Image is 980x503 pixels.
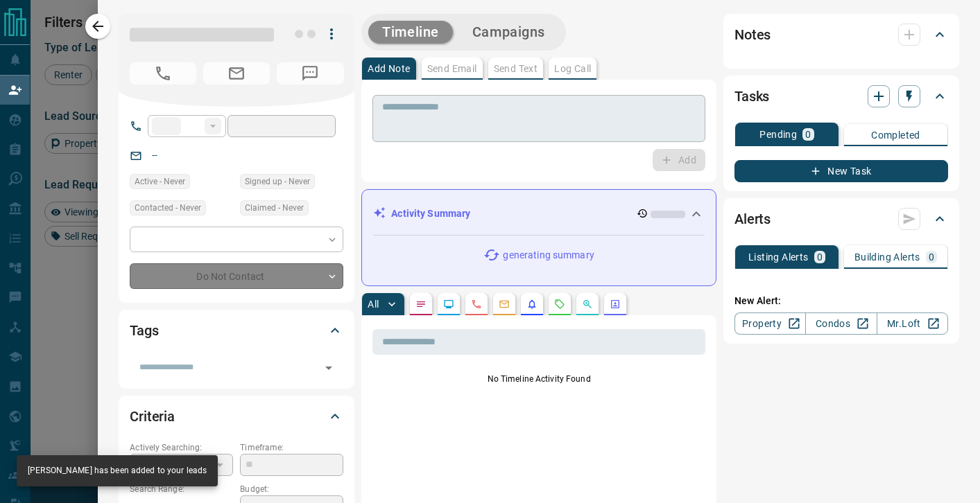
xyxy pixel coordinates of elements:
svg: Listing Alerts [526,299,538,310]
p: Activity Summary [391,206,470,221]
div: Tags [130,314,343,347]
h2: Alerts [734,208,771,230]
button: New Task [734,160,948,182]
button: Open [319,358,338,378]
p: Timeframe: [240,441,343,454]
p: Actively Searching: [130,441,233,454]
p: 0 [805,130,811,139]
a: Condos [805,312,877,335]
p: Completed [871,130,920,140]
div: Criteria [130,400,343,433]
p: Budget: [240,483,343,495]
h2: Criteria [130,405,175,427]
button: Campaigns [458,21,559,44]
p: New Alert: [734,294,948,308]
h2: Notes [734,24,771,46]
span: No Number [130,62,196,85]
svg: Opportunities [582,299,593,310]
div: Alerts [734,202,948,236]
svg: Lead Browsing Activity [443,299,454,310]
p: No Timeline Activity Found [372,373,705,385]
span: Claimed - Never [245,201,304,215]
p: Search Range: [130,483,233,495]
div: Tasks [734,80,948,113]
p: 0 [929,252,934,262]
button: Timeline [368,21,453,44]
span: No Number [277,62,343,85]
h2: Tags [130,319,158,342]
h2: Tasks [734,85,769,107]
p: Listing Alerts [748,252,809,262]
p: All [368,299,379,309]
p: Add Note [368,64,410,73]
div: Activity Summary [373,201,705,227]
svg: Calls [471,299,482,310]
div: Do Not Contact [130,263,343,289]
p: generating summary [503,248,594,263]
span: Contacted - Never [135,201,201,215]
svg: Notes [415,299,427,310]
div: [PERSON_NAME] has been added to your leads [28,459,207,482]
a: Mr.Loft [877,312,948,335]
span: Signed up - Never [245,175,310,188]
span: Active - Never [135,175,185,188]
a: -- [152,150,157,161]
svg: Agent Actions [610,299,621,310]
span: No Email [203,62,270,85]
p: 0 [817,252,823,262]
a: Property [734,312,806,335]
p: Building Alerts [854,252,920,262]
div: Notes [734,18,948,51]
p: Pending [759,130,797,139]
svg: Emails [499,299,510,310]
svg: Requests [554,299,565,310]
